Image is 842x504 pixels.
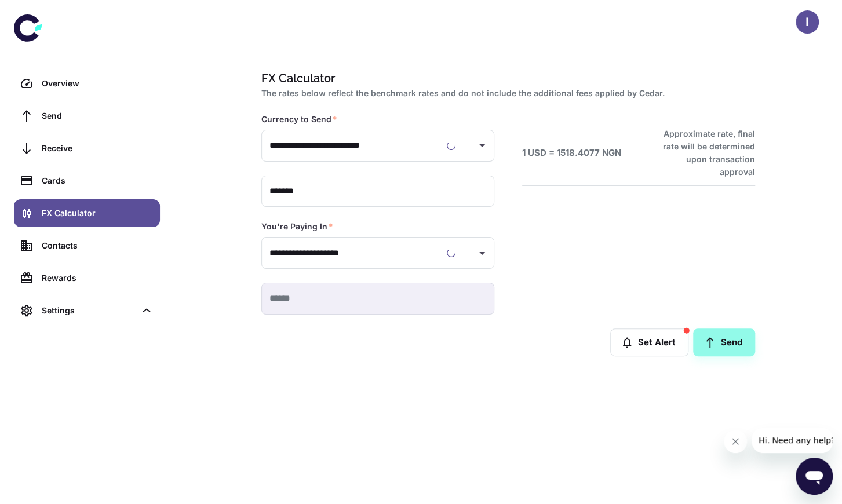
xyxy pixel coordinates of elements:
[42,109,153,122] div: Send
[261,221,333,232] label: You're Paying In
[261,70,750,87] h1: FX Calculator
[522,147,621,160] h6: 1 USD = 1518.4077 NGN
[796,10,819,34] button: I
[14,199,160,227] a: FX Calculator
[796,458,833,495] iframe: Button to launch messaging window
[42,77,153,90] div: Overview
[42,272,153,284] div: Rewards
[42,142,153,155] div: Receive
[7,8,83,17] span: Hi. Need any help?
[42,174,153,187] div: Cards
[474,137,490,154] button: Open
[42,304,136,317] div: Settings
[474,245,490,261] button: Open
[14,167,160,195] a: Cards
[42,239,153,252] div: Contacts
[14,102,160,130] a: Send
[14,70,160,97] a: Overview
[724,430,747,453] iframe: Close message
[650,127,755,178] h6: Approximate rate, final rate will be determined upon transaction approval
[752,428,833,453] iframe: Message from company
[14,264,160,292] a: Rewards
[693,328,755,356] a: Send
[610,328,688,356] button: Set Alert
[14,232,160,260] a: Contacts
[14,297,160,324] div: Settings
[261,114,337,125] label: Currency to Send
[42,207,153,220] div: FX Calculator
[14,134,160,162] a: Receive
